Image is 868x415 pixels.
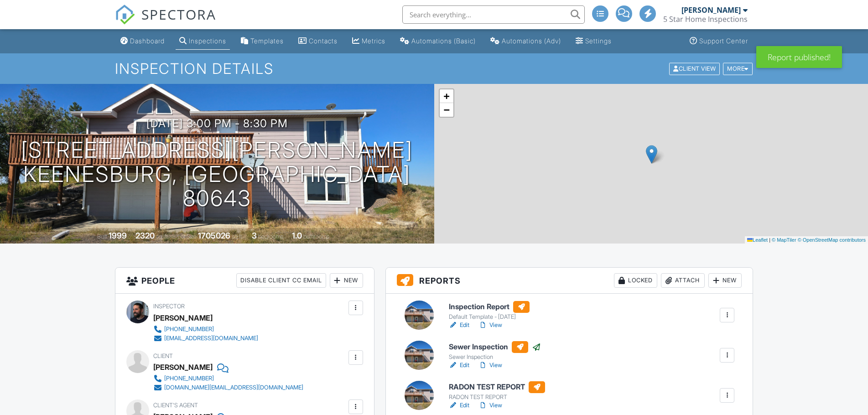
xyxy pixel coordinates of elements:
[396,33,479,50] a: Automations (Basic)
[449,394,545,401] div: RADON TEST REPORT
[669,62,720,75] div: Client View
[772,237,796,243] a: © MapTiler
[117,33,168,50] a: Dashboard
[153,325,258,334] a: [PHONE_NUMBER]
[449,313,530,321] div: Default Template - [DATE]
[449,321,469,330] a: Edit
[585,37,612,45] div: Settings
[177,233,197,240] span: Lot Size
[449,361,469,370] a: Edit
[330,273,363,288] div: New
[769,237,770,243] span: |
[478,401,502,410] a: View
[164,335,258,342] div: [EMAIL_ADDRESS][DOMAIN_NAME]
[449,341,541,361] a: Sewer Inspection Sewer Inspection
[153,383,303,392] a: [DOMAIN_NAME][EMAIL_ADDRESS][DOMAIN_NAME]
[402,5,585,24] input: Search everything...
[295,33,341,50] a: Contacts
[309,37,338,45] div: Contacts
[303,233,329,240] span: bathrooms
[449,301,530,321] a: Inspection Report Default Template - [DATE]
[130,37,165,45] div: Dashboard
[109,231,127,240] div: 1999
[747,237,768,243] a: Leaflet
[258,233,283,240] span: bedrooms
[798,237,866,243] a: © OpenStreetMap contributors
[646,145,657,164] img: Marker
[449,341,541,353] h6: Sewer Inspection
[15,138,420,210] h1: [STREET_ADDRESS][PERSON_NAME] Keenesburg, [GEOGRAPHIC_DATA] 80643
[153,353,173,359] span: Client
[232,233,243,240] span: sq.ft.
[663,15,748,24] div: 5 Star Home Inspections
[153,402,198,409] span: Client's Agent
[362,37,385,45] div: Metrics
[164,384,303,391] div: [DOMAIN_NAME][EMAIL_ADDRESS][DOMAIN_NAME]
[97,233,107,240] span: Built
[723,62,753,75] div: More
[443,104,449,115] span: −
[176,33,230,50] a: Inspections
[153,311,213,325] div: [PERSON_NAME]
[708,273,742,288] div: New
[292,231,302,240] div: 1.0
[478,321,502,330] a: View
[237,33,287,50] a: Templates
[153,374,303,383] a: [PHONE_NUMBER]
[572,33,615,50] a: Settings
[668,65,722,72] a: Client View
[141,5,216,24] span: SPECTORA
[449,381,545,393] h6: RADON TEST REPORT
[153,360,213,374] div: [PERSON_NAME]
[348,33,389,50] a: Metrics
[146,117,288,130] h3: [DATE] 3:00 pm - 8:30 pm
[198,231,230,240] div: 1705026
[449,401,469,410] a: Edit
[478,361,502,370] a: View
[756,46,842,68] div: Report published!
[386,268,753,294] h3: Reports
[449,353,541,361] div: Sewer Inspection
[681,5,741,15] div: [PERSON_NAME]
[614,273,657,288] div: Locked
[236,273,326,288] div: Disable Client CC Email
[440,89,453,103] a: Zoom in
[449,381,545,401] a: RADON TEST REPORT RADON TEST REPORT
[115,5,135,25] img: The Best Home Inspection Software - Spectora
[156,233,169,240] span: sq. ft.
[487,33,565,50] a: Automations (Advanced)
[164,326,214,333] div: [PHONE_NUMBER]
[135,231,155,240] div: 2320
[411,37,476,45] div: Automations (Basic)
[115,12,216,31] a: SPECTORA
[250,37,284,45] div: Templates
[153,334,258,343] a: [EMAIL_ADDRESS][DOMAIN_NAME]
[115,61,754,77] h1: Inspection Details
[252,231,257,240] div: 3
[443,90,449,102] span: +
[153,303,185,310] span: Inspector
[164,375,214,382] div: [PHONE_NUMBER]
[661,273,705,288] div: Attach
[189,37,226,45] div: Inspections
[115,268,374,294] h3: People
[502,37,561,45] div: Automations (Adv)
[686,33,752,50] a: Support Center
[449,301,530,313] h6: Inspection Report
[440,103,453,117] a: Zoom out
[699,37,748,45] div: Support Center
